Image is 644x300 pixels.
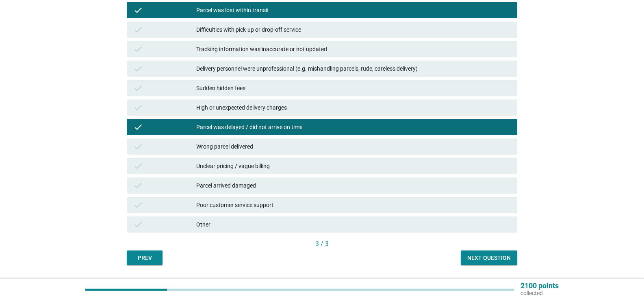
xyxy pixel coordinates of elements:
i: check [133,64,143,73]
p: collected [520,289,559,297]
i: check [133,161,143,171]
i: check [133,103,143,112]
i: check [133,5,143,15]
div: Other [196,220,511,229]
div: Delivery personnel were unprofessional (e.g. mishandling parcels, rude, careless delivery) [196,64,511,73]
div: Parcel was lost within transit [196,5,511,15]
div: Difficulties with pick-up or drop-off service [196,25,511,35]
div: Unclear pricing / vague billing [196,161,511,171]
i: check [133,220,143,229]
button: Next question [461,250,517,265]
i: check [133,142,143,151]
div: Parcel arrived damaged [196,181,511,190]
div: Poor customer service support [196,200,511,210]
i: check [133,122,143,132]
i: check [133,83,143,93]
div: 3 / 3 [127,239,517,249]
div: Next question [467,254,511,262]
div: Sudden hidden fees [196,83,511,93]
i: check [133,181,143,190]
i: check [133,44,143,54]
div: Wrong parcel delivered [196,142,511,151]
i: check [133,200,143,210]
p: 2100 points [520,282,559,289]
button: Prev [127,250,163,265]
div: Tracking information was inaccurate or not updated [196,44,511,54]
div: High or unexpected delivery charges [196,103,511,112]
div: Prev [133,254,156,262]
div: Parcel was delayed / did not arrive on time [196,122,511,132]
i: check [133,25,143,35]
